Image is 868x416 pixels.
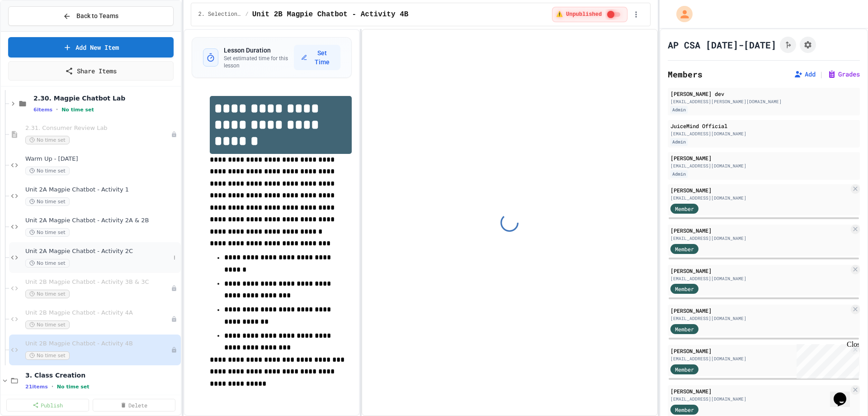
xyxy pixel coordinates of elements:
[794,70,816,79] button: Add
[675,365,694,373] span: Member
[675,285,694,293] span: Member
[670,226,849,234] div: [PERSON_NAME]
[294,45,340,70] button: Set Time
[25,259,70,268] span: No time set
[670,306,849,315] div: [PERSON_NAME]
[56,106,58,113] span: •
[675,406,694,414] span: Member
[33,94,179,102] span: 2.30. Magpie Chatbot Lab
[25,248,170,255] span: Unit 2A Magpie Chatbot - Activity 2C
[668,68,703,81] h2: Members
[670,387,849,395] div: [PERSON_NAME]
[675,245,694,253] span: Member
[670,267,849,275] div: [PERSON_NAME]
[4,4,62,57] div: Chat with us now!Close
[670,170,688,178] div: Admin
[800,37,816,53] button: Assignment Settings
[25,309,171,317] span: Unit 2B Magpie Chatbot - Activity 4A
[33,107,52,113] span: 6 items
[25,124,171,132] span: 2.31. Consumer Review Lab
[171,347,177,353] div: Unpublished
[675,205,694,213] span: Member
[670,106,688,114] div: Admin
[670,315,849,322] div: [EMAIL_ADDRESS][DOMAIN_NAME]
[198,11,242,18] span: 2. Selection and Iteration
[670,98,857,105] div: [EMAIL_ADDRESS][PERSON_NAME][DOMAIN_NAME]
[8,37,174,57] a: Add New Item
[52,383,53,390] span: •
[25,278,171,286] span: Unit 2B Magpie Chatbot - Activity 3B & 3C
[25,320,70,329] span: No time set
[668,38,776,51] h1: AP CSA [DATE]-[DATE]
[670,138,688,146] div: Admin
[25,217,179,225] span: Unit 2A Magpie Chatbot - Activity 2A & 2B
[780,37,796,53] button: Click to see fork details
[827,70,860,79] button: Grades
[25,228,70,237] span: No time set
[6,399,89,411] a: Publish
[61,107,94,113] span: No time set
[252,9,409,20] span: Unit 2B Magpie Chatbot - Activity 4B
[57,384,90,390] span: No time set
[25,340,171,348] span: Unit 2B Magpie Chatbot - Activity 4B
[25,384,48,390] span: 21 items
[670,130,857,137] div: [EMAIL_ADDRESS][DOMAIN_NAME]
[8,61,174,81] a: Share Items
[25,167,70,175] span: No time set
[670,90,857,98] div: [PERSON_NAME] dev
[25,186,179,194] span: Unit 2A Magpie Chatbot - Activity 1
[556,11,602,18] span: ⚠️ Unpublished
[171,131,177,138] div: Unpublished
[171,316,177,322] div: Unpublished
[670,355,849,362] div: [EMAIL_ADDRESS][DOMAIN_NAME]
[793,340,859,379] iframe: chat widget
[25,351,70,360] span: No time set
[670,163,857,169] div: [EMAIL_ADDRESS][DOMAIN_NAME]
[552,7,627,22] div: ⚠️ Students cannot see this content! Click the toggle to publish it and make it visible to your c...
[675,325,694,333] span: Member
[25,290,70,298] span: No time set
[25,197,70,206] span: No time set
[819,69,824,80] span: |
[667,4,695,24] div: My Account
[224,46,294,55] h3: Lesson Duration
[670,186,849,194] div: [PERSON_NAME]
[670,235,849,242] div: [EMAIL_ADDRESS][DOMAIN_NAME]
[830,380,859,407] iframe: chat widget
[670,195,849,201] div: [EMAIL_ADDRESS][DOMAIN_NAME]
[670,122,857,130] div: JuiceMind Official
[25,155,179,163] span: Warm Up - [DATE]
[8,6,174,26] button: Back to Teams
[670,396,849,402] div: [EMAIL_ADDRESS][DOMAIN_NAME]
[171,285,177,292] div: Unpublished
[25,136,70,144] span: No time set
[245,11,249,18] span: /
[25,371,179,379] span: 3. Class Creation
[76,11,118,21] span: Back to Teams
[670,154,857,162] div: [PERSON_NAME]
[170,253,179,262] button: More options
[670,347,849,355] div: [PERSON_NAME]
[93,399,175,411] a: Delete
[224,55,294,69] p: Set estimated time for this lesson
[670,275,849,282] div: [EMAIL_ADDRESS][DOMAIN_NAME]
